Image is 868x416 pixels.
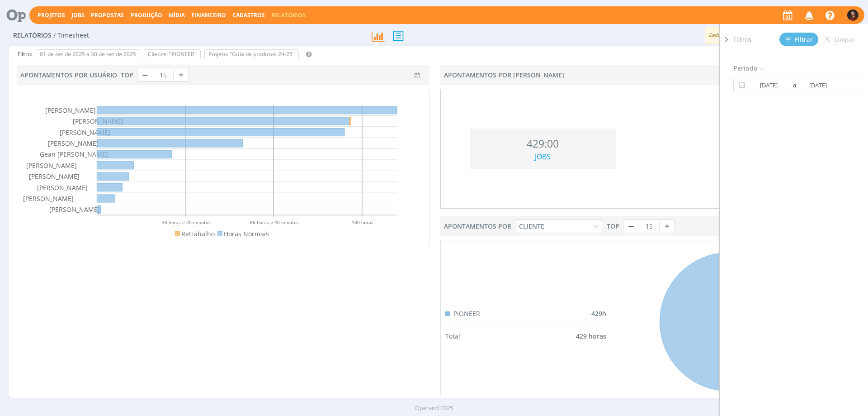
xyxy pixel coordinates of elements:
[224,230,269,238] text: Horas Normais
[91,11,124,19] span: Propostas
[121,70,133,80] span: TOP
[73,117,123,125] text: [PERSON_NAME]
[37,183,88,192] text: [PERSON_NAME]
[189,12,229,19] button: Financeiro
[131,11,162,19] a: Produção
[128,12,165,19] button: Produção
[36,49,140,59] button: 01 de set de 2025 a 30 de set de 2025
[269,12,308,19] button: Relatórios
[847,10,859,21] img: M
[791,80,797,91] span: a
[623,220,639,233] button: Decrement
[444,219,675,233] div: Apontamentos por
[29,172,80,181] text: [PERSON_NAME]
[591,309,606,318] div: 429h
[747,80,791,91] input: Data inicial
[232,11,265,19] span: Cadastros
[38,11,65,19] a: Projetos
[204,49,299,59] button: Projeto: "Guia de produtos 24-25"
[48,139,99,148] text: [PERSON_NAME]
[705,27,794,44] div: Dados gerados em [DATE] 14:22
[153,70,173,80] bdi: 15
[60,128,110,137] text: [PERSON_NAME]
[69,12,87,19] button: Jobs
[148,50,197,58] span: Cliente: "PIONEER"
[45,106,96,115] text: [PERSON_NAME]
[515,221,546,231] div: Cliente
[230,12,268,19] button: Cadastros
[20,68,189,82] div: Apontamentos por Usuário
[141,71,149,79] svg: dash
[23,194,74,203] text: [PERSON_NAME]
[174,68,189,81] button: Increment
[444,70,564,80] div: Apontamentos por [PERSON_NAME]
[162,219,211,225] text: 33 horas e 20 minutos
[208,50,295,58] span: Projeto: "Guia de produtos 24-25"
[181,230,215,238] text: Retrabalho
[40,50,136,58] span: 01 de set de 2025 a 30 de set de 2025
[144,49,201,59] button: Cliente: "PIONEER"
[445,331,460,341] span: Total
[137,68,153,81] button: Decrement
[271,11,306,19] a: Relatórios
[40,150,108,159] text: Gean [PERSON_NAME]
[53,32,89,39] span: / Timesheet
[71,11,85,19] a: Jobs
[477,136,609,152] div: 429:00
[35,12,68,19] button: Projetos
[627,222,635,230] svg: dash
[576,331,606,341] span: 429 horas
[733,62,765,74] span: Período
[26,161,77,170] text: [PERSON_NAME]
[607,221,619,231] span: TOP
[250,219,299,225] text: 66 horas e 40 minutos
[453,309,480,318] span: PIONEER
[797,80,840,91] input: Data final
[166,12,188,19] button: Mídia
[13,32,52,39] span: Relatórios
[519,221,546,231] div: Cliente
[18,50,32,58] span: Filtro:
[88,12,127,19] button: Propostas
[169,11,185,19] a: Mídia
[177,71,185,79] svg: plus
[847,7,859,23] button: M
[352,219,373,225] text: 100 horas
[49,206,100,214] text: [PERSON_NAME]
[639,221,659,231] bdi: 15
[192,11,226,19] a: Financeiro
[663,222,671,230] svg: plus
[660,220,675,233] button: Increment
[477,151,609,162] div: Jobs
